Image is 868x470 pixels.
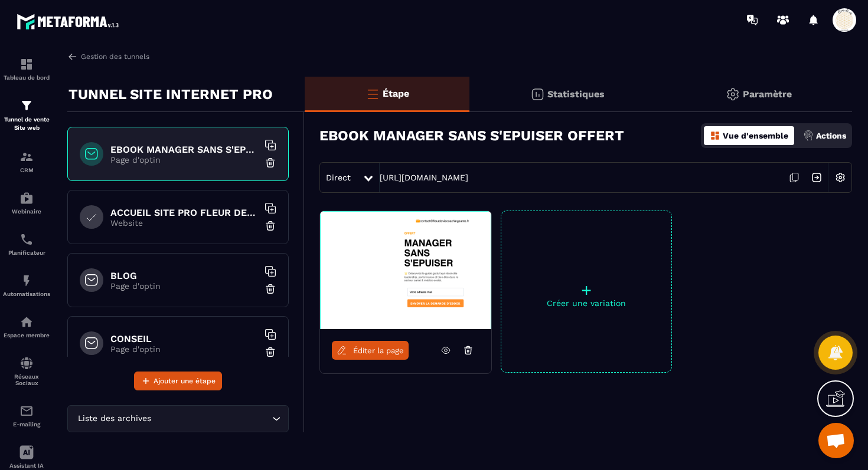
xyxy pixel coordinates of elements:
[110,207,258,218] h6: ACCUEIL SITE PRO FLEUR DE VIE
[19,404,34,418] img: email
[3,395,50,436] a: emailemailE-mailing
[3,421,50,428] p: E-mailing
[530,87,544,101] img: stats.20deebd0.svg
[383,88,409,99] p: Étape
[319,127,624,144] h3: EBOOK MANAGER SANS S'EPUISER OFFERT
[3,347,50,395] a: social-networksocial-networkRéseaux Sociaux
[547,88,605,100] p: Statistiques
[3,208,50,215] p: Webinaire
[829,166,851,189] img: setting-w.858f3a88.svg
[19,274,34,288] img: automations
[67,405,289,432] div: Search for option
[265,283,276,295] img: trash
[154,375,216,387] span: Ajouter une étape
[19,315,34,329] img: automations
[68,83,273,106] p: TUNNEL SITE INTERNET PRO
[3,373,50,386] p: Réseaux Sociaux
[3,332,50,338] p: Espace membre
[3,249,50,256] p: Planificateur
[816,131,846,140] p: Actions
[110,333,258,344] h6: CONSEIL
[67,51,149,62] a: Gestion des tunnels
[134,372,222,390] button: Ajouter une étape
[805,166,828,189] img: arrow-next.bcc2205e.svg
[265,157,276,169] img: trash
[110,144,258,155] h6: EBOOK MANAGER SANS S'EPUISER OFFERT
[154,412,269,425] input: Search for option
[501,298,671,308] p: Créer une variation
[332,341,409,360] a: Éditer la page
[19,191,34,205] img: automations
[380,173,468,182] a: [URL][DOMAIN_NAME]
[19,356,34,370] img: social-network
[3,462,50,469] p: Assistant IA
[3,48,50,90] a: formationformationTableau de bord
[110,218,258,228] p: Website
[726,87,740,101] img: setting-gr.5f69749f.svg
[110,281,258,291] p: Page d'optin
[818,423,854,458] div: Ouvrir le chat
[110,155,258,165] p: Page d'optin
[265,220,276,232] img: trash
[67,51,78,62] img: arrow
[353,346,404,355] span: Éditer la page
[3,182,50,224] a: automationsautomationsWebinaire
[19,98,34,113] img: formation
[3,224,50,265] a: schedulerschedulerPlanificateur
[19,57,34,71] img: formation
[3,90,50,141] a: formationformationTunnel de vente Site web
[3,74,50,81] p: Tableau de bord
[723,131,788,140] p: Vue d'ensemble
[320,211,491,329] img: image
[19,150,34,164] img: formation
[75,412,154,425] span: Liste des archives
[710,130,720,141] img: dashboard-orange.40269519.svg
[366,87,380,101] img: bars-o.4a397970.svg
[326,173,351,182] span: Direct
[803,130,814,141] img: actions.d6e523a2.png
[110,344,258,354] p: Page d'optin
[3,265,50,306] a: automationsautomationsAutomatisations
[17,11,123,32] img: logo
[3,167,50,173] p: CRM
[3,291,50,297] p: Automatisations
[3,141,50,182] a: formationformationCRM
[3,306,50,347] a: automationsautomationsEspace membre
[501,282,671,298] p: +
[3,116,50,132] p: Tunnel de vente Site web
[265,346,276,358] img: trash
[19,232,34,246] img: scheduler
[743,88,792,100] p: Paramètre
[110,270,258,281] h6: BLOG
